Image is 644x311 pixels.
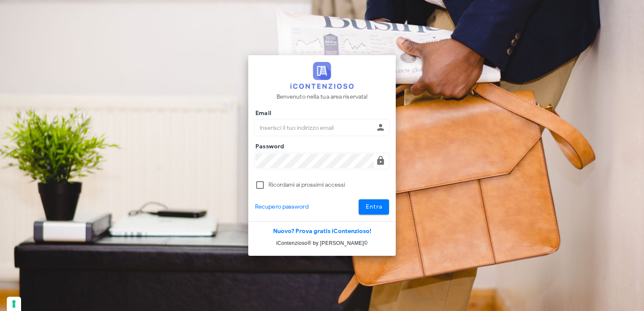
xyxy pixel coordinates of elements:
[276,92,368,102] p: Benvenuto nella tua area riservata!
[359,199,389,214] button: Entra
[255,121,374,135] input: Inserisci il tuo indirizzo email
[273,228,371,235] a: Nuovo? Prova gratis iContenzioso!
[7,297,21,311] button: Le tue preferenze relative al consenso per le tecnologie di tracciamento
[248,239,396,247] p: iContenzioso® by [PERSON_NAME]©
[253,109,271,118] label: Email
[365,203,383,210] span: Entra
[255,202,309,212] a: Recupero password
[253,142,284,151] label: Password
[268,181,389,189] label: Ricordami ai prossimi accessi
